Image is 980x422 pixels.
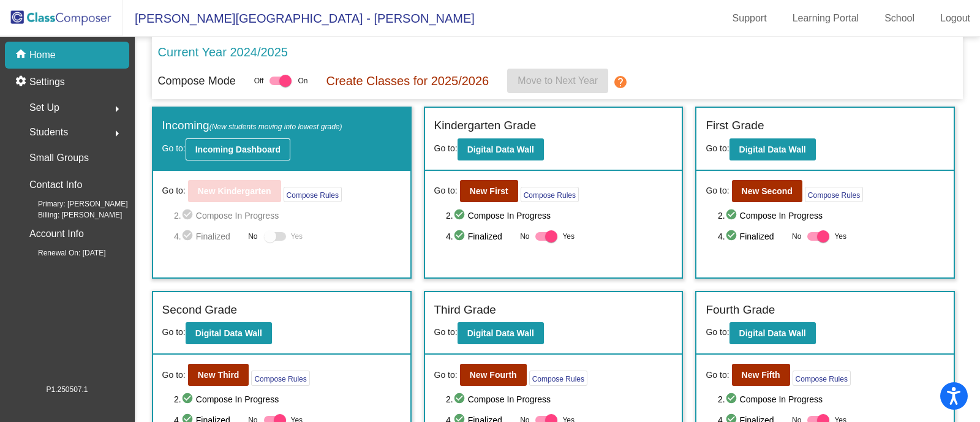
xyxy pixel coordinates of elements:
[162,117,342,135] label: Incoming
[186,138,290,160] button: Incoming Dashboard
[529,371,587,386] button: Compose Rules
[434,369,458,382] span: Go to:
[181,392,196,407] mat-icon: check_circle
[198,370,239,380] b: New Third
[158,73,236,89] p: Compose Mode
[507,69,608,93] button: Move to Next Year
[110,126,124,141] mat-icon: arrow_right
[174,208,401,223] span: 2. Compose In Progress
[725,208,740,223] mat-icon: check_circle
[198,186,271,196] b: New Kindergarten
[739,328,806,338] b: Digital Data Wall
[162,184,186,197] span: Go to:
[875,9,924,28] a: School
[458,138,544,160] button: Digital Data Wall
[18,247,105,258] span: Renewal On: [DATE]
[251,371,309,386] button: Compose Rules
[434,117,537,135] label: Kindergarten Grade
[123,9,475,28] span: [PERSON_NAME][GEOGRAPHIC_DATA] - [PERSON_NAME]
[453,392,468,407] mat-icon: check_circle
[783,9,869,28] a: Learning Portal
[453,229,468,244] mat-icon: check_circle
[706,117,764,135] label: First Grade
[434,143,458,153] span: Go to:
[29,124,68,141] span: Students
[174,229,242,244] span: 4. Finalized
[326,72,489,90] p: Create Classes for 2025/2026
[742,370,780,380] b: New Fifth
[162,327,186,337] span: Go to:
[834,229,846,244] span: Yes
[174,392,401,407] span: 2. Compose In Progress
[195,145,281,154] b: Incoming Dashboard
[930,9,980,28] a: Logout
[209,122,342,131] span: (New students moving into lowest grade)
[284,187,342,202] button: Compose Rules
[792,231,801,242] span: No
[434,301,496,319] label: Third Grade
[29,149,89,167] p: Small Groups
[739,145,806,154] b: Digital Data Wall
[729,322,816,344] button: Digital Data Wall
[706,369,729,382] span: Go to:
[162,301,238,319] label: Second Grade
[732,180,802,202] button: New Second
[29,225,84,243] p: Account Info
[162,143,186,153] span: Go to:
[562,229,575,244] span: Yes
[470,186,508,196] b: New First
[793,371,851,386] button: Compose Rules
[723,9,777,28] a: Support
[29,99,59,116] span: Set Up
[467,328,534,338] b: Digital Data Wall
[186,322,272,344] button: Digital Data Wall
[453,208,468,223] mat-icon: check_circle
[458,322,544,344] button: Digital Data Wall
[188,364,249,386] button: New Third
[460,180,518,202] button: New First
[729,138,816,160] button: Digital Data Wall
[29,48,56,62] p: Home
[15,75,29,89] mat-icon: settings
[298,75,307,86] span: On
[613,75,628,89] mat-icon: help
[706,327,729,337] span: Go to:
[805,187,863,202] button: Compose Rules
[29,176,82,194] p: Contact Info
[434,327,458,337] span: Go to:
[291,229,303,244] span: Yes
[725,392,740,407] mat-icon: check_circle
[434,184,458,197] span: Go to:
[518,75,598,86] span: Move to Next Year
[446,392,673,407] span: 2. Compose In Progress
[467,145,534,154] b: Digital Data Wall
[18,198,128,209] span: Primary: [PERSON_NAME]
[162,369,186,382] span: Go to:
[446,208,673,223] span: 2. Compose In Progress
[742,186,793,196] b: New Second
[254,75,264,86] span: Off
[460,364,527,386] button: New Fourth
[446,229,514,244] span: 4. Finalized
[725,229,740,244] mat-icon: check_circle
[706,301,775,319] label: Fourth Grade
[470,370,517,380] b: New Fourth
[718,392,944,407] span: 2. Compose In Progress
[706,184,729,197] span: Go to:
[718,229,786,244] span: 4. Finalized
[18,209,122,220] span: Billing: [PERSON_NAME]
[181,229,196,244] mat-icon: check_circle
[15,48,29,62] mat-icon: home
[110,102,124,116] mat-icon: arrow_right
[520,231,529,242] span: No
[718,208,944,223] span: 2. Compose In Progress
[181,208,196,223] mat-icon: check_circle
[521,187,579,202] button: Compose Rules
[188,180,281,202] button: New Kindergarten
[29,75,65,89] p: Settings
[248,231,257,242] span: No
[732,364,790,386] button: New Fifth
[706,143,729,153] span: Go to:
[158,43,288,61] p: Current Year 2024/2025
[195,328,262,338] b: Digital Data Wall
